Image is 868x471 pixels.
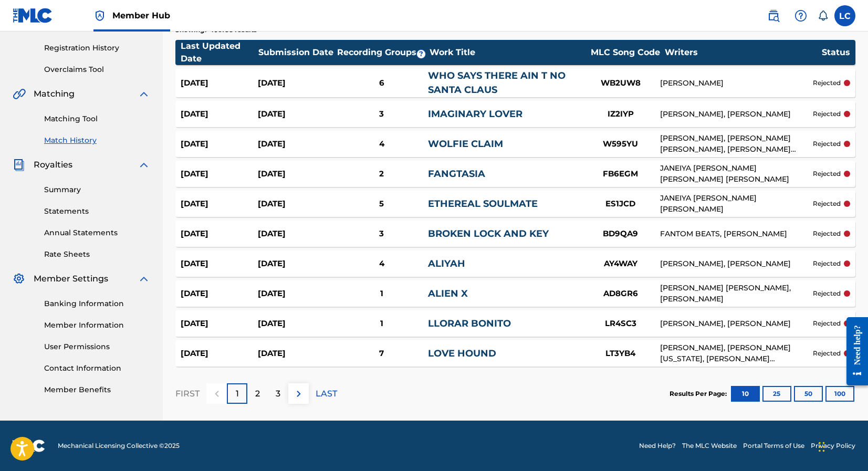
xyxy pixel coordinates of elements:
div: 3 [336,108,428,120]
div: W595YU [581,138,660,150]
div: [DATE] [258,318,335,330]
p: rejected [813,349,841,358]
div: [DATE] [181,198,258,210]
img: Member Settings [13,273,25,285]
div: [DATE] [181,138,258,150]
span: Member Settings [34,273,108,285]
div: [DATE] [258,228,335,240]
a: Overclaims Tool [44,64,150,75]
a: Need Help? [639,441,676,451]
img: help [794,9,807,22]
p: rejected [813,109,841,119]
div: Last Updated Date [181,40,258,65]
p: FIRST [175,388,200,400]
div: [DATE] [258,258,335,270]
div: IZ2IYP [581,108,660,120]
span: Royalties [34,159,72,171]
p: rejected [813,319,841,328]
a: The MLC Website [682,441,737,451]
span: Matching [34,88,75,100]
div: 1 [336,318,428,330]
a: ALIYAH [428,258,465,269]
div: [DATE] [181,168,258,180]
a: User Permissions [44,341,150,352]
div: [PERSON_NAME], [PERSON_NAME] [660,258,813,269]
div: Notifications [818,11,828,21]
iframe: Chat Widget [815,421,868,471]
a: Match History [44,135,150,146]
div: [DATE] [181,228,258,240]
div: User Menu [834,5,855,26]
div: [DATE] [258,288,335,300]
a: Annual Statements [44,227,150,238]
a: Member Information [44,320,150,331]
a: WHO SAYS THERE AIN T NO SANTA CLAUS [428,70,566,96]
a: Rate Sheets [44,249,150,260]
div: Status [822,46,850,59]
a: LLORAR BONITO [428,318,511,329]
div: 7 [336,348,428,360]
div: [PERSON_NAME], [PERSON_NAME] [PERSON_NAME], [PERSON_NAME] LILITHZPLUG [660,133,813,155]
a: Privacy Policy [811,441,855,451]
button: 100 [825,386,854,402]
div: Help [790,5,811,26]
img: expand [138,88,150,100]
div: AY4WAY [581,258,660,270]
div: [DATE] [181,108,258,120]
div: 6 [336,77,428,89]
div: [PERSON_NAME], [PERSON_NAME] [660,318,813,329]
p: rejected [813,229,841,238]
a: Contact Information [44,363,150,374]
a: Statements [44,206,150,217]
img: logo [13,439,45,452]
a: Portal Terms of Use [743,441,804,451]
a: WOLFIE CLAIM [428,138,503,150]
a: Matching Tool [44,113,150,124]
p: LAST [316,388,337,400]
iframe: Resource Center [839,309,868,393]
span: Mechanical Licensing Collective © 2025 [58,441,180,451]
div: WB2UW8 [581,77,660,89]
div: [DATE] [258,198,335,210]
div: 5 [336,198,428,210]
a: Banking Information [44,298,150,309]
div: [DATE] [258,77,335,89]
div: [DATE] [181,258,258,270]
div: ES1JCD [581,198,660,210]
img: MLC Logo [13,8,53,23]
a: ETHEREAL SOULMATE [428,198,538,210]
p: Results Per Page: [670,389,729,399]
div: [DATE] [258,108,335,120]
div: Writers [665,46,822,59]
div: FANTOM BEATS, [PERSON_NAME] [660,228,813,239]
div: [DATE] [258,348,335,360]
div: [DATE] [181,77,258,89]
p: rejected [813,199,841,208]
a: Public Search [763,5,784,26]
a: FANGTASIA [428,168,485,180]
img: Top Rightsholder [93,9,106,22]
div: Submission Date [258,46,336,59]
div: 3 [336,228,428,240]
a: Summary [44,184,150,195]
div: FB6EGM [581,168,660,180]
span: ? [417,50,425,58]
div: LT3YB4 [581,348,660,360]
button: 10 [731,386,760,402]
div: [DATE] [258,168,335,180]
div: [PERSON_NAME], [PERSON_NAME][US_STATE], [PERSON_NAME] [PERSON_NAME] [660,342,813,364]
a: BROKEN LOCK AND KEY [428,228,549,239]
p: 1 [236,388,239,400]
div: BD9QA9 [581,228,660,240]
div: AD8GR6 [581,288,660,300]
div: 2 [336,168,428,180]
div: Drag [819,431,825,463]
a: Registration History [44,43,150,54]
a: ALIEN X [428,288,468,299]
div: [PERSON_NAME] [660,78,813,89]
p: rejected [813,259,841,268]
div: Recording Groups [336,46,430,59]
